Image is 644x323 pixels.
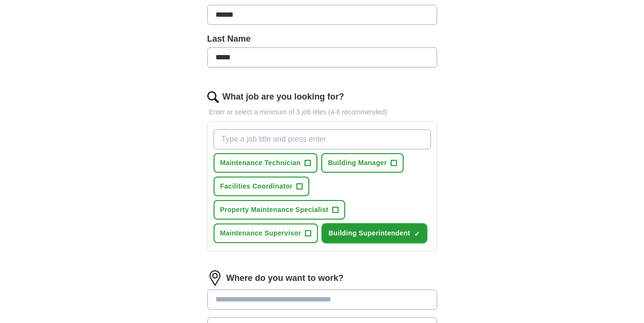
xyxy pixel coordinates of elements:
button: Property Maintenance Specialist [214,200,345,220]
button: Maintenance Technician [214,153,317,173]
img: search.png [207,91,219,103]
span: Building Superintendent [328,228,410,238]
button: Maintenance Supervisor [214,223,318,243]
span: Building Manager [328,158,387,168]
span: ✓ [414,230,420,238]
label: Last Name [207,33,437,45]
span: Property Maintenance Specialist [220,205,328,215]
span: Maintenance Technician [220,158,301,168]
img: location.png [207,270,223,286]
label: Where do you want to work? [226,272,344,285]
span: Facilities Coordinator [220,181,293,191]
label: What job are you looking for? [223,90,344,103]
button: Building Manager [321,153,404,173]
button: Building Superintendent✓ [322,223,427,243]
input: Type a job title and press enter [214,129,431,149]
button: Facilities Coordinator [214,177,310,196]
span: Maintenance Supervisor [220,228,302,238]
p: Enter or select a minimum of 3 job titles (4-8 recommended) [207,107,437,117]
